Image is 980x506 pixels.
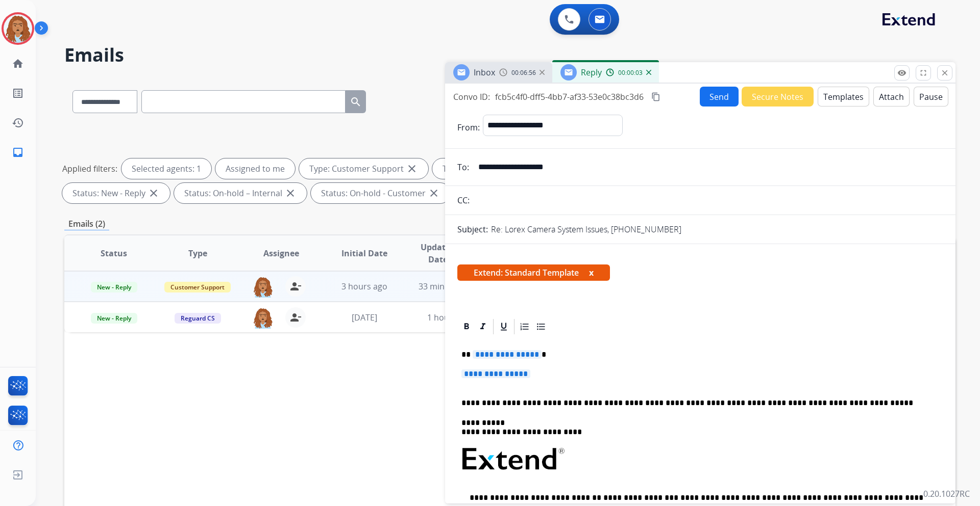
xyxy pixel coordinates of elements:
[419,281,478,292] span: 33 minutes ago
[581,67,602,78] span: Reply
[406,163,418,175] mat-icon: close
[428,187,440,199] mat-icon: close
[299,158,428,179] div: Type: Customer Support
[475,319,491,334] div: Italic
[341,247,387,259] span: Initial Date
[457,194,470,206] p: CC:
[148,187,160,199] mat-icon: close
[415,241,461,265] span: Updated Date
[341,281,387,292] span: 3 hours ago
[253,276,273,298] img: agent-avatar
[651,92,660,101] mat-icon: content_copy
[91,282,137,292] span: New - Reply
[12,58,24,70] mat-icon: home
[174,183,307,203] div: Status: On-hold – Internal
[457,223,488,235] p: Subject:
[923,488,970,500] p: 0.20.1027RC
[533,319,549,334] div: Bullet List
[188,247,207,259] span: Type
[121,158,211,179] div: Selected agents: 1
[589,267,594,279] button: x
[495,91,644,102] span: fcb5c4f0-dff5-4bb7-af33-53e0c38bc3d6
[64,218,109,230] p: Emails (2)
[457,264,610,281] span: Extend: Standard Template
[496,319,511,334] div: Underline
[914,87,948,106] button: Pause
[12,146,24,158] mat-icon: inbox
[289,280,302,292] mat-icon: person_remove
[263,247,299,259] span: Assignee
[742,87,814,106] button: Secure Notes
[215,158,295,179] div: Assigned to me
[940,68,949,77] mat-icon: close
[101,247,127,259] span: Status
[432,158,566,179] div: Type: Shipping Protection
[62,163,117,175] p: Applied filters:
[618,69,643,77] span: 00:00:03
[491,223,681,235] p: Re: Lorex Camera System Issues, [PHONE_NUMBER]
[62,183,170,203] div: Status: New - Reply
[64,45,955,65] h2: Emails
[474,67,495,78] span: Inbox
[457,121,480,134] p: From:
[352,312,377,323] span: [DATE]
[459,319,474,334] div: Bold
[175,313,221,324] span: Reguard CS
[289,311,302,324] mat-icon: person_remove
[284,187,297,199] mat-icon: close
[311,183,450,203] div: Status: On-hold - Customer
[453,91,490,103] p: Convo ID:
[350,96,362,108] mat-icon: search
[427,312,469,323] span: 1 hour ago
[511,69,536,77] span: 00:06:56
[818,87,869,106] button: Templates
[457,161,469,173] p: To:
[4,14,32,43] img: avatar
[91,313,137,324] span: New - Reply
[700,87,739,106] button: Send
[164,282,231,292] span: Customer Support
[12,87,24,99] mat-icon: list_alt
[919,68,928,77] mat-icon: fullscreen
[873,87,910,106] button: Attach
[897,68,906,77] mat-icon: remove_red_eye
[253,307,273,329] img: agent-avatar
[517,319,532,334] div: Ordered List
[12,117,24,129] mat-icon: history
